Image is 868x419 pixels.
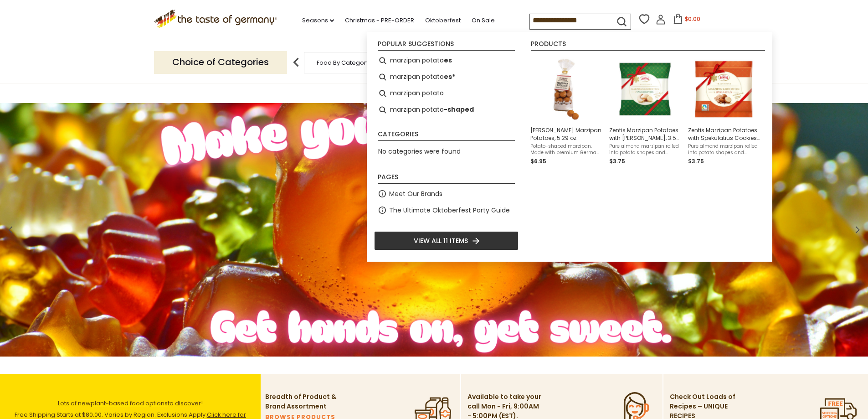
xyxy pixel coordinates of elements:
a: plant-based food options [91,399,168,408]
li: marzipan potatoes* [374,69,519,85]
span: Zentis Marzipan Potatoes with [PERSON_NAME], 3.5 oz. [609,126,681,142]
img: Zentis Marzipan Potatoes with Vanilla Kipferl [612,56,678,122]
a: Food By Category [317,59,370,66]
li: marzipan potato-shaped [374,102,519,118]
li: marzipan potatoes [374,52,519,69]
img: previous arrow [287,53,305,72]
span: View all 11 items [414,236,468,246]
a: Meet Our Brands [389,189,442,199]
span: Potato-shaped marzipan. Made with premium German marzipan, [530,143,602,156]
li: marzipan potato [374,85,519,102]
button: $0.00 [668,14,706,27]
li: Hermann Bavarian Marzipan Potatoes, 5.29 oz [527,52,606,170]
b: -shaped [444,104,474,115]
a: Oktoberfest [425,16,461,26]
div: Instant Search Results [367,32,772,262]
span: Zentis Marzipan Potatoes with Spekulatius Cookies and Spices, 3.5 oz. [688,126,760,142]
span: $3.75 [609,157,625,165]
p: Choice of Categories [154,51,287,73]
span: Pure almond marzipan rolled into potato shapes and ifnused with bits of vanilla kipferl. These fa... [609,143,681,156]
span: $3.75 [688,157,704,165]
a: Hermann Bavarian Marzipan Potatoes[PERSON_NAME] Marzipan Potatoes, 5.29 ozPotato-shaped marzipan.... [530,56,602,166]
a: On Sale [472,16,495,26]
a: Seasons [302,16,334,26]
li: Pages [378,174,515,184]
li: View all 11 items [374,231,519,250]
a: Zentis Marzipan Potatoes with Vanilla KipferlZentis Marzipan Potatoes with [PERSON_NAME], 3.5 oz.... [609,56,681,166]
a: The Ultimate Oktoberfest Party Guide [389,205,510,216]
a: Zentis Marzipan Potatoes with Spekulatius Cookies and Spices, 3.5 oz.Pure almond marzipan rolled ... [688,56,760,166]
span: Pure almond marzipan rolled into potato shapes and ifnused with bits of spekulatius cookies and s... [688,143,760,156]
li: Zentis Marzipan Potatoes with Vanilla Kipferl, 3.5 oz. [606,52,684,170]
a: Christmas - PRE-ORDER [345,16,414,26]
p: Breadth of Product & Brand Assortment [265,392,340,411]
li: Popular suggestions [378,41,515,51]
span: $0.00 [685,15,700,23]
b: es [444,55,452,66]
span: No categories were found [378,147,461,156]
span: $6.95 [530,157,546,165]
li: Zentis Marzipan Potatoes with Spekulatius Cookies and Spices, 3.5 oz. [684,52,763,170]
li: Categories [378,131,515,141]
li: The Ultimate Oktoberfest Party Guide [374,202,519,218]
img: Hermann Bavarian Marzipan Potatoes [533,56,599,122]
span: [PERSON_NAME] Marzipan Potatoes, 5.29 oz [530,126,602,142]
li: Meet Our Brands [374,186,519,202]
li: Products [531,41,765,51]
